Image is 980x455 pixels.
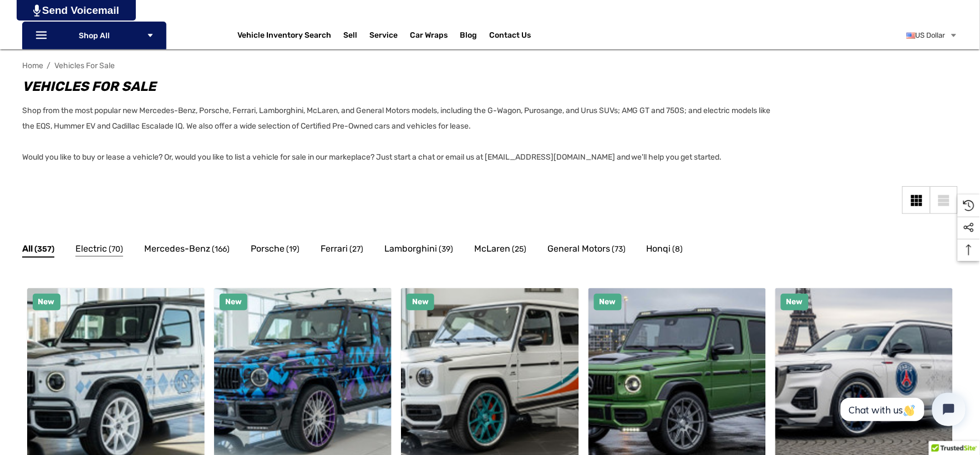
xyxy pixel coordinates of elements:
[786,297,803,306] span: New
[370,30,398,43] a: Service
[600,297,616,306] span: New
[286,242,299,257] span: (19)
[344,30,358,43] span: Sell
[34,242,54,257] span: (357)
[22,22,166,49] p: Shop All
[38,297,55,306] span: New
[963,200,974,211] svg: Recently Viewed
[109,242,123,257] span: (70)
[33,4,40,17] img: PjwhLS0gR2VuZXJhdG9yOiBHcmF2aXQuaW8gLS0+PHN2ZyB4bWxucz0iaHR0cDovL3d3dy53My5vcmcvMjAwMC9zdmciIHhtb...
[612,242,626,257] span: (73)
[829,384,975,436] iframe: Tidio Chat
[34,29,51,42] svg: Icon Line
[212,242,230,257] span: (166)
[384,242,453,259] a: Button Go To Sub Category Lamborghini
[22,103,775,165] p: Shop from the most popular new Mercedes-Benz, Porsche, Ferrari, Lamborghini, McLaren, and General...
[474,242,510,256] span: McLaren
[321,242,348,256] span: Ferrari
[410,30,448,43] span: Car Wraps
[144,242,230,259] a: Button Go To Sub Category Mercedes-Benz
[349,242,363,257] span: (27)
[647,242,683,259] a: Button Go To Sub Category Honqi
[251,242,285,256] span: Porsche
[547,242,626,259] a: Button Go To Sub Category General Motors
[474,242,526,259] a: Button Go To Sub Category McLaren
[22,76,775,96] h1: Vehicles For Sale
[907,24,958,47] a: USD
[547,242,610,256] span: General Motors
[344,24,370,47] a: Sell
[412,297,429,306] span: New
[384,242,437,256] span: Lamborghini
[439,242,453,257] span: (39)
[75,242,123,259] a: Button Go To Sub Category Electric
[146,32,154,39] svg: Icon Arrow Down
[22,242,33,256] span: All
[460,30,478,43] a: Blog
[958,244,980,255] svg: Top
[251,242,299,259] a: Button Go To Sub Category Porsche
[54,61,115,70] a: Vehicles For Sale
[144,242,210,256] span: Mercedes-Benz
[490,30,531,43] a: Contact Us
[225,297,242,306] span: New
[22,56,958,75] nav: Breadcrumb
[673,242,683,257] span: (8)
[902,186,930,214] a: Grid View
[647,242,671,256] span: Honqi
[22,61,43,70] a: Home
[410,24,460,47] a: Car Wraps
[321,242,363,259] a: Button Go To Sub Category Ferrari
[75,242,107,256] span: Electric
[963,222,974,233] svg: Social Media
[512,242,526,257] span: (25)
[238,30,332,43] a: Vehicle Inventory Search
[930,186,958,214] a: List View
